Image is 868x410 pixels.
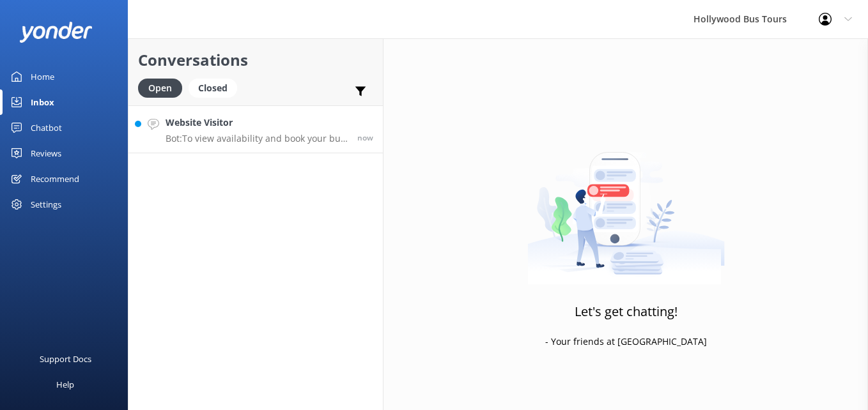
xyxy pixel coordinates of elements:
[189,80,244,95] a: Closed
[31,140,61,166] div: Reviews
[128,105,383,153] a: Website VisitorBot:To view availability and book your bus tour online, click [URL][DOMAIN_NAME].now
[545,335,707,349] p: - Your friends at [GEOGRAPHIC_DATA]
[31,166,79,192] div: Recommend
[31,192,61,217] div: Settings
[138,80,189,95] a: Open
[527,125,725,285] img: artwork of a man stealing a conversation from at giant smartphone
[31,64,54,89] div: Home
[575,301,678,322] h3: Let's get chatting!
[19,22,93,43] img: yonder-white-logo.png
[31,115,62,140] div: Chatbot
[40,346,91,372] div: Support Docs
[166,116,348,130] h4: Website Visitor
[138,79,182,98] div: Open
[138,48,373,72] h2: Conversations
[357,132,373,143] span: Sep 07 2025 09:45am (UTC -07:00) America/Tijuana
[31,89,54,115] div: Inbox
[56,372,74,397] div: Help
[189,79,237,98] div: Closed
[166,133,348,144] p: Bot: To view availability and book your bus tour online, click [URL][DOMAIN_NAME].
